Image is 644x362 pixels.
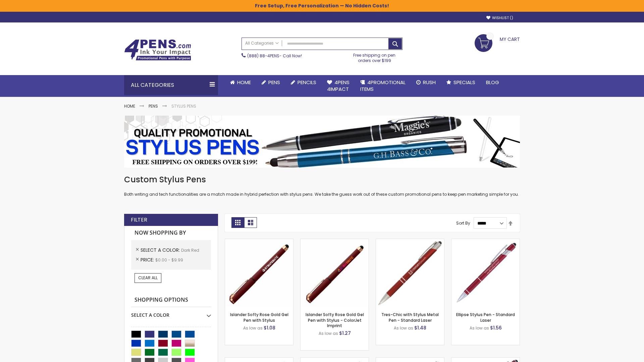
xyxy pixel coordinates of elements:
[327,79,350,93] span: 4Pens 4impact
[355,75,411,97] a: 4PROMOTIONALITEMS
[243,325,263,331] span: As low as
[451,239,520,307] img: Ellipse Stylus Pen - Standard Laser-Dark Red
[131,226,211,240] strong: Now Shopping by
[376,239,444,244] a: Tres-Chic with Stylus Metal Pen - Standard Laser-Dark Red
[453,79,475,86] span: Specials
[155,257,183,263] span: $0.00 - $9.99
[306,312,364,328] a: Islander Softy Rose Gold Gel Pen with Stylus - ColorJet Imprint
[411,75,441,90] a: Rush
[141,247,181,253] span: Select A Color
[247,53,279,59] a: (888) 88-4PENS
[124,174,520,197] div: Both writing and tech functionalities are a match made in hybrid perfection with stylus pens. We ...
[376,239,444,307] img: Tres-Chic with Stylus Metal Pen - Standard Laser-Dark Red
[298,79,316,86] span: Pencils
[381,312,439,323] a: Tres-Chic with Stylus Metal Pen - Standard Laser
[301,239,369,307] img: Islander Softy Rose Gold Gel Pen with Stylus - ColorJet Imprint-Dark Red
[181,247,199,253] span: Dark Red
[242,38,282,49] a: All Categories
[225,239,293,244] a: Islander Softy Rose Gold Gel Pen with Stylus-Dark Red
[441,75,481,90] a: Specials
[131,216,147,224] strong: Filter
[256,75,285,90] a: Pens
[138,275,158,281] span: Clear All
[231,217,244,228] strong: Grid
[322,75,355,97] a: 4Pens4impact
[131,307,211,318] div: Select A Color
[135,273,161,283] a: Clear All
[225,75,256,90] a: Home
[360,79,406,93] span: 4PROMOTIONAL ITEMS
[414,324,426,331] span: $1.48
[124,75,218,95] div: All Categories
[285,75,322,90] a: Pencils
[131,293,211,307] strong: Shopping Options
[141,256,155,263] span: Price
[481,75,504,90] a: Blog
[264,324,275,331] span: $1.08
[451,239,520,244] a: Ellipse Stylus Pen - Standard Laser-Dark Red
[490,324,502,331] span: $1.56
[245,41,279,46] span: All Categories
[394,325,413,331] span: As low as
[124,116,520,168] img: Stylus Pens
[124,39,191,61] img: 4Pens Custom Pens and Promotional Products
[171,103,196,109] strong: Stylus Pens
[486,15,513,20] a: Wishlist
[486,79,499,86] span: Blog
[237,79,251,86] span: Home
[456,312,515,323] a: Ellipse Stylus Pen - Standard Laser
[225,239,293,307] img: Islander Softy Rose Gold Gel Pen with Stylus-Dark Red
[456,220,470,226] label: Sort By
[470,325,489,331] span: As low as
[247,53,302,59] span: - Call Now!
[124,174,520,185] h1: Custom Stylus Pens
[319,330,338,336] span: As low as
[339,330,351,337] span: $1.27
[346,50,403,63] div: Free shipping on pen orders over $199
[230,312,288,323] a: Islander Softy Rose Gold Gel Pen with Stylus
[268,79,280,86] span: Pens
[124,103,135,109] a: Home
[301,239,369,244] a: Islander Softy Rose Gold Gel Pen with Stylus - ColorJet Imprint-Dark Red
[149,103,158,109] a: Pens
[423,79,436,86] span: Rush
